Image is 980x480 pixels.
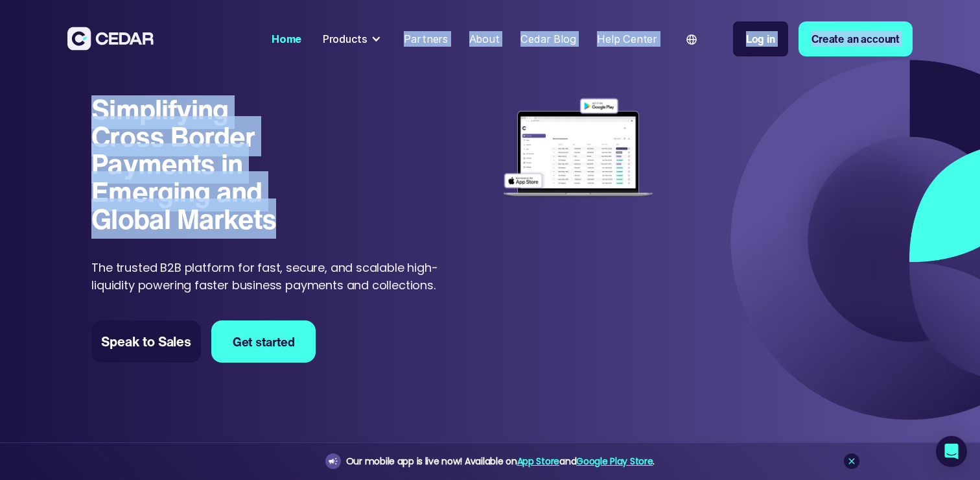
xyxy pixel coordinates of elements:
[733,21,788,56] a: Log in
[399,25,453,53] a: Partners
[746,31,775,47] div: Log in
[686,34,697,45] img: world icon
[91,320,201,363] a: Speak to Sales
[799,21,913,56] a: Create an account
[266,25,307,53] a: Home
[404,31,448,47] div: Partners
[469,31,500,47] div: About
[211,320,316,363] a: Get started
[515,25,581,53] a: Cedar Blog
[318,25,388,52] div: Products
[936,436,967,467] div: Open Intercom Messenger
[323,31,367,47] div: Products
[592,25,662,53] a: Help Center
[463,25,504,53] a: About
[91,259,447,294] p: The trusted B2B platform for fast, secure, and scalable high-liquidity powering faster business p...
[272,31,301,47] div: Home
[500,95,656,201] img: Dashboard of transactions
[597,31,657,47] div: Help Center
[91,95,305,233] h1: Simplifying Cross Border Payments in Emerging and Global Markets
[520,31,576,47] div: Cedar Blog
